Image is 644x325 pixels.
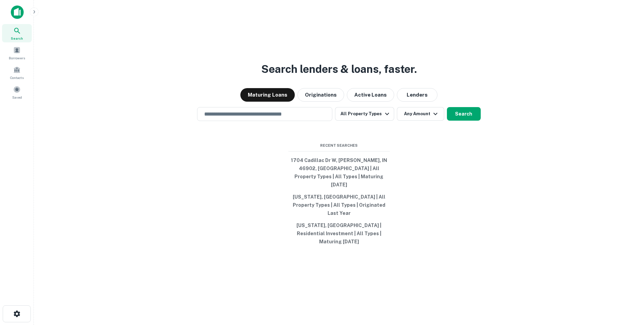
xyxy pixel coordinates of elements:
[447,107,481,121] button: Search
[288,191,390,219] button: [US_STATE], [GEOGRAPHIC_DATA] | All Property Types | All Types | Originated Last Year
[2,24,32,42] a: Search
[297,88,344,102] button: Originations
[397,107,444,121] button: Any Amount
[347,88,394,102] button: Active Loans
[288,154,390,191] button: 1704 Cadillac Dr W, [PERSON_NAME], IN 46902, [GEOGRAPHIC_DATA] | All Property Types | All Types |...
[261,61,417,77] h3: Search lenders & loans, faster.
[397,88,437,102] button: Lenders
[335,107,394,121] button: All Property Types
[10,75,24,80] span: Contacts
[2,63,32,82] a: Contacts
[288,143,390,148] span: Recent Searches
[610,271,644,303] iframe: Chat Widget
[240,88,295,102] button: Maturing Loans
[11,36,23,41] span: Search
[9,55,25,61] span: Borrowers
[12,95,22,100] span: Saved
[2,44,32,62] a: Borrowers
[288,219,390,248] button: [US_STATE], [GEOGRAPHIC_DATA] | Residential Investment | All Types | Maturing [DATE]
[11,5,24,19] img: capitalize-icon.png
[2,83,32,101] a: Saved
